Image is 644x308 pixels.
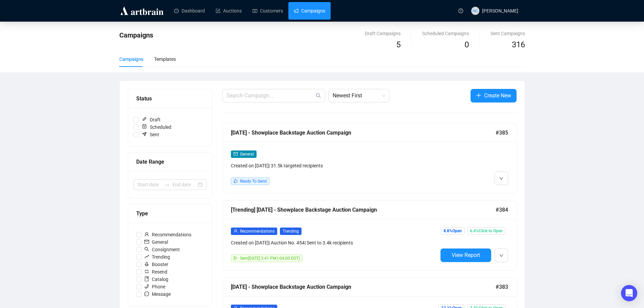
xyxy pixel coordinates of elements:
div: Created on [DATE] | Auction No. 454 | Sent to 3.4k recipients [231,239,438,246]
span: Trending [142,253,173,261]
span: #384 [496,206,508,214]
div: Scheduled Campaigns [422,30,469,37]
span: View Report [452,252,480,258]
span: Ready To Send [240,179,267,184]
span: down [499,176,503,181]
span: General [240,152,254,157]
span: user [144,232,149,237]
span: Catalog [142,276,171,283]
span: like [234,179,238,183]
span: plus [476,93,481,98]
div: Created on [DATE] | 31.5k targeted recipients [231,162,438,169]
span: Booster [142,261,171,268]
span: Draft [139,116,163,123]
input: Search Campaign... [226,92,314,100]
span: search [144,247,149,252]
span: NC [473,7,478,14]
span: swap-right [164,182,170,187]
span: 8.8% Open [441,227,464,235]
span: mail [144,239,149,244]
input: End date [172,181,196,188]
span: rocket [144,262,149,266]
span: 316 [512,40,525,49]
span: Sent [DATE] 3:41 PM (-04:00 EDT) [240,256,300,261]
a: Dashboard [174,2,205,20]
span: Phone [142,283,168,290]
span: down [499,254,503,258]
span: Consignment [142,246,183,253]
button: Create New [471,89,517,102]
span: #385 [496,128,508,137]
div: [DATE] - Showplace Backstage Auction Campaign [231,283,496,291]
span: search [316,93,321,98]
div: Sent Campaigns [491,30,525,37]
div: [DATE] - Showplace Backstage Auction Campaign [231,128,496,137]
img: logo [119,5,165,16]
a: Customers [253,2,283,20]
span: Scheduled [139,123,174,131]
a: Campaigns [294,2,325,20]
span: book [144,277,149,281]
span: 6.4% Click to Open [467,227,505,235]
a: [DATE] - Showplace Backstage Auction Campaign#385mailGeneralCreated on [DATE]| 31.5k targeted rec... [222,123,517,193]
span: to [164,182,170,187]
span: Recommendations [142,231,194,238]
span: phone [144,284,149,289]
span: Campaigns [119,31,153,39]
span: Recommendations [240,229,275,234]
div: Draft Campaigns [365,30,401,37]
span: message [144,291,149,296]
div: Date Range [136,158,204,166]
span: Resend [142,268,170,276]
span: Sent [139,131,162,138]
span: question-circle [458,8,463,13]
div: [Trending] [DATE] - Showplace Backstage Auction Campaign [231,206,496,214]
a: [Trending] [DATE] - Showplace Backstage Auction Campaign#384userRecommendationsTrendingCreated on... [222,200,517,270]
span: Create New [484,91,511,100]
span: #383 [496,283,508,291]
button: View Report [440,248,491,262]
span: Newest First [333,89,385,102]
span: [PERSON_NAME] [482,8,518,14]
span: retweet [144,269,149,274]
div: Open Intercom Messenger [621,285,637,301]
span: Trending [280,228,302,235]
div: Templates [154,55,176,63]
span: mail [234,152,238,156]
span: rise [144,254,149,259]
input: Start date [138,181,162,188]
span: 5 [396,40,401,49]
a: Auctions [216,2,242,20]
span: General [142,238,171,246]
span: Message [142,290,173,298]
div: Campaigns [119,55,143,63]
span: user [234,229,238,233]
span: 0 [464,40,469,49]
div: Type [136,209,204,218]
div: Status [136,94,204,103]
span: send [234,256,238,260]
